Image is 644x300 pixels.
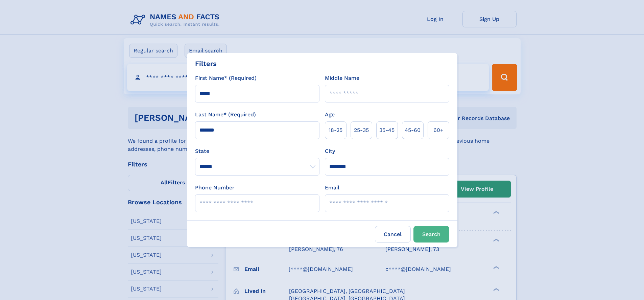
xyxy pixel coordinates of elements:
span: 60+ [433,126,444,134]
label: Email [325,184,339,192]
label: Middle Name [325,74,359,82]
span: 25‑35 [354,126,369,134]
label: State [195,147,319,155]
span: 18‑25 [329,126,342,134]
div: Filters [195,59,217,69]
label: Age [325,111,335,119]
span: 35‑45 [379,126,395,134]
label: City [325,147,335,155]
span: 45‑60 [405,126,421,134]
label: Phone Number [195,184,235,192]
label: Last Name* (Required) [195,111,256,119]
label: First Name* (Required) [195,74,257,82]
button: Search [413,226,449,243]
label: Cancel [375,226,411,243]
